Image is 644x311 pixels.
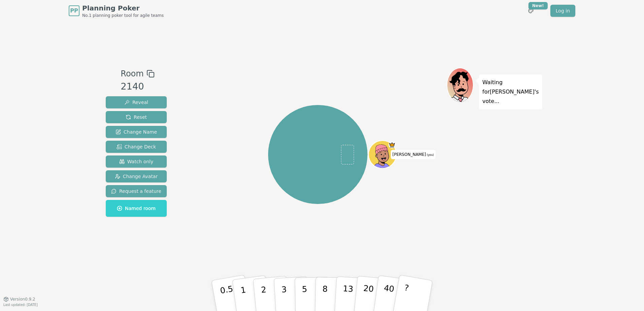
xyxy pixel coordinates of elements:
span: Click to change your name [391,150,436,159]
span: Watch only [119,158,154,165]
span: Last updated: [DATE] [3,303,38,307]
div: New! [528,2,548,9]
span: Reset [126,114,147,120]
p: Waiting for [PERSON_NAME] 's vote... [482,78,539,106]
a: Log in [550,5,575,17]
span: Room [121,68,143,80]
button: Reset [106,111,167,123]
button: Change Name [106,126,167,138]
button: Request a feature [106,185,167,197]
div: 2140 [121,80,154,94]
span: (you) [426,153,434,157]
span: Planning Poker [82,3,164,13]
span: Change Avatar [115,173,158,180]
span: PP [70,7,78,15]
button: Change Deck [106,141,167,153]
span: Version 0.9.2 [10,297,35,302]
button: Named room [106,200,167,217]
button: Watch only [106,155,167,168]
button: Version0.9.2 [3,297,35,302]
span: Patrick is the host [389,141,396,148]
span: Change Name [116,129,157,135]
span: Request a feature [111,188,161,195]
span: Named room [117,205,156,212]
span: No.1 planning poker tool for agile teams [82,13,164,18]
button: Click to change your avatar [369,141,396,168]
span: Reveal [124,99,148,106]
span: Change Deck [117,143,156,150]
button: New! [525,5,537,17]
button: Change Avatar [106,170,167,182]
a: PPPlanning PokerNo.1 planning poker tool for agile teams [69,3,164,18]
button: Reveal [106,96,167,108]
